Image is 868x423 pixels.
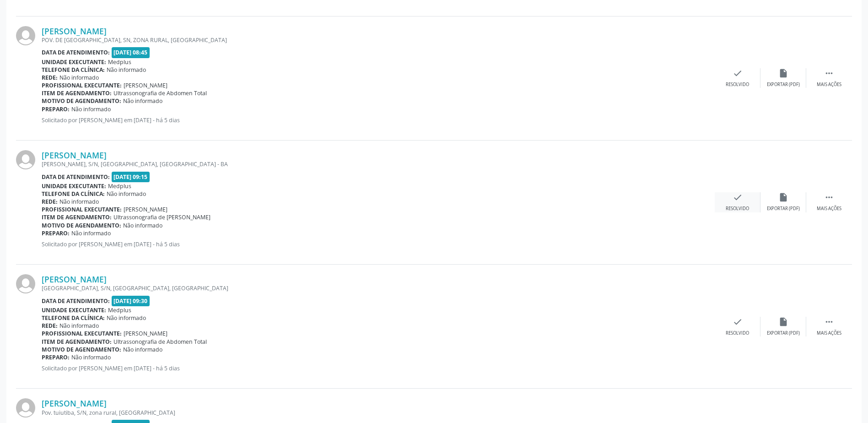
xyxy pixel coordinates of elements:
p: Solicitado por [PERSON_NAME] em [DATE] - há 5 dias [42,240,715,248]
b: Item de agendamento: [42,338,112,346]
img: img [16,398,35,418]
div: [PERSON_NAME], S/N, [GEOGRAPHIC_DATA], [GEOGRAPHIC_DATA] - BA [42,160,715,168]
div: Exportar (PDF) [767,330,800,336]
div: Pov. tuiutiba, S/N, zona rural, [GEOGRAPHIC_DATA] [42,409,715,417]
a: [PERSON_NAME] [42,26,107,36]
b: Profissional executante: [42,330,122,337]
div: [GEOGRAPHIC_DATA], S/N, [GEOGRAPHIC_DATA], [GEOGRAPHIC_DATA] [42,284,715,292]
b: Profissional executante: [42,81,122,89]
i: check [733,317,743,327]
b: Rede: [42,74,58,81]
span: Medplus [108,58,131,66]
span: Medplus [108,306,131,314]
span: Não informado [123,346,162,353]
b: Item de agendamento: [42,89,112,97]
span: Ultrassonografia de Abdomen Total [113,338,207,346]
span: [DATE] 09:30 [112,296,150,306]
a: [PERSON_NAME] [42,150,107,160]
span: [PERSON_NAME] [124,330,167,337]
b: Motivo de agendamento: [42,346,121,353]
div: Resolvido [726,206,749,212]
i: check [733,192,743,202]
a: [PERSON_NAME] [42,274,107,284]
span: Medplus [108,182,131,190]
b: Data de atendimento: [42,49,110,56]
span: [DATE] 09:15 [112,172,150,182]
b: Data de atendimento: [42,173,110,181]
b: Motivo de agendamento: [42,97,121,105]
b: Telefone da clínica: [42,190,105,198]
img: img [16,150,35,169]
span: Não informado [123,222,162,229]
b: Unidade executante: [42,182,106,190]
p: Solicitado por [PERSON_NAME] em [DATE] - há 5 dias [42,116,715,124]
div: Mais ações [817,206,841,212]
b: Rede: [42,322,58,330]
b: Motivo de agendamento: [42,222,121,229]
img: img [16,274,35,293]
b: Data de atendimento: [42,297,110,305]
span: Não informado [107,314,146,322]
i:  [824,192,834,202]
a: [PERSON_NAME] [42,398,107,408]
span: Não informado [59,198,99,206]
i: check [733,68,743,78]
b: Profissional executante: [42,206,122,213]
span: Não informado [59,74,99,81]
b: Telefone da clínica: [42,314,105,322]
b: Unidade executante: [42,58,106,66]
span: Ultrassonografia de [PERSON_NAME] [113,213,210,221]
span: Não informado [59,322,99,330]
span: Não informado [107,190,146,198]
div: Resolvido [726,330,749,336]
div: Mais ações [817,81,841,88]
span: Ultrassonografia de Abdomen Total [113,89,207,97]
span: Não informado [71,353,111,361]
b: Preparo: [42,229,70,237]
span: [PERSON_NAME] [124,81,167,89]
i: insert_drive_file [778,192,788,202]
span: Não informado [123,97,162,105]
b: Rede: [42,198,58,206]
p: Solicitado por [PERSON_NAME] em [DATE] - há 5 dias [42,364,715,372]
span: Não informado [71,229,111,237]
div: Mais ações [817,330,841,336]
span: [DATE] 08:45 [112,47,150,58]
img: img [16,26,35,45]
b: Item de agendamento: [42,213,112,221]
i:  [824,317,834,327]
b: Preparo: [42,353,70,361]
span: Não informado [71,105,111,113]
b: Unidade executante: [42,306,106,314]
i: insert_drive_file [778,317,788,327]
b: Preparo: [42,105,70,113]
div: Exportar (PDF) [767,206,800,212]
div: Exportar (PDF) [767,81,800,88]
div: Resolvido [726,81,749,88]
div: POV. DE [GEOGRAPHIC_DATA], SN, ZONA RURAL, [GEOGRAPHIC_DATA] [42,36,715,44]
i:  [824,68,834,78]
i: insert_drive_file [778,68,788,78]
span: Não informado [107,66,146,74]
b: Telefone da clínica: [42,66,105,74]
span: [PERSON_NAME] [124,206,167,213]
